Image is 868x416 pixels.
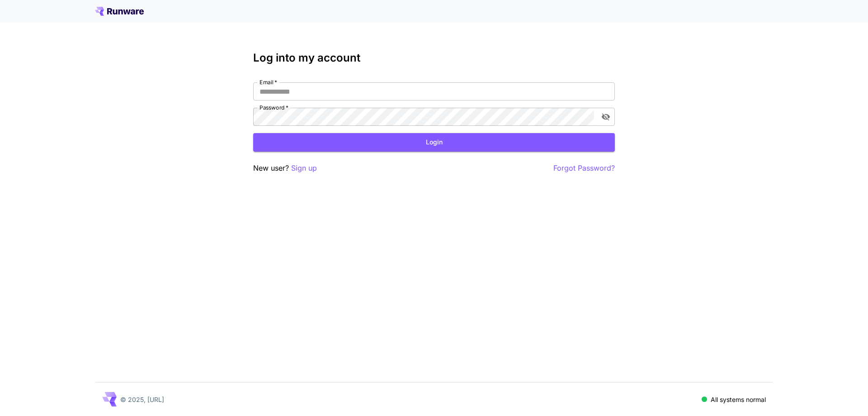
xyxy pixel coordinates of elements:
button: Login [253,133,615,152]
button: Sign up [291,163,317,174]
label: Password [259,104,288,111]
button: Forgot Password? [553,163,615,174]
h3: Log into my account [253,52,615,64]
button: toggle password visibility [598,109,614,125]
label: Email [259,78,277,86]
p: © 2025, [URL] [120,395,164,404]
p: All systems normal [711,395,766,404]
p: New user? [253,163,317,174]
